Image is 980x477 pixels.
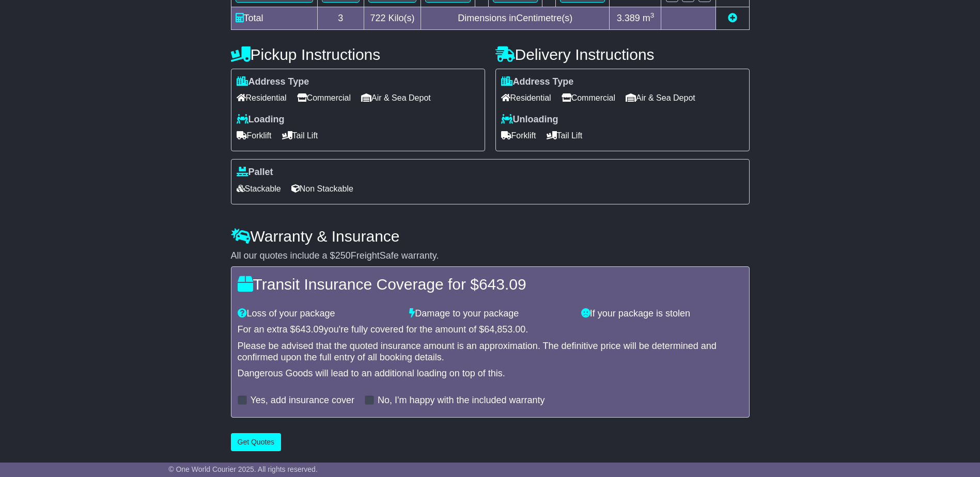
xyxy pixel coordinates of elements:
[282,128,318,144] span: Tail Lift
[479,276,526,293] span: 643.09
[626,90,695,106] span: Air & Sea Depot
[168,465,318,473] span: © One World Courier 2025. All rights reserved.
[378,395,545,406] label: No, I'm happy with the included warranty
[238,276,743,293] h4: Transit Insurance Coverage for $
[295,324,324,335] span: 643.09
[495,46,750,63] h4: Delivery Instructions
[291,181,353,197] span: Non Stackable
[370,13,386,23] span: 722
[237,181,281,197] span: Stackable
[501,128,536,144] span: Forklift
[501,76,574,88] label: Address Type
[576,308,748,320] div: If your package is stolen
[650,11,655,19] sup: 3
[231,250,750,262] div: All our quotes include a $ FreightSafe warranty.
[335,250,351,261] span: 250
[361,90,431,106] span: Air & Sea Depot
[562,90,615,106] span: Commercial
[237,90,287,106] span: Residential
[617,13,640,23] span: 3.389
[404,308,576,320] div: Damage to your package
[237,76,309,88] label: Address Type
[297,90,351,106] span: Commercial
[231,228,750,245] h4: Warranty & Insurance
[317,7,364,29] td: 3
[547,128,583,144] span: Tail Lift
[364,7,421,29] td: Kilo(s)
[232,308,405,320] div: Loss of your package
[231,46,485,63] h4: Pickup Instructions
[421,7,610,29] td: Dimensions in Centimetre(s)
[237,128,272,144] span: Forklift
[237,167,273,178] label: Pallet
[501,114,558,125] label: Unloading
[484,324,525,335] span: 64,853.00
[238,368,743,379] div: Dangerous Goods will lead to an additional loading on top of this.
[501,90,551,106] span: Residential
[237,114,285,125] label: Loading
[251,395,354,406] label: Yes, add insurance cover
[238,324,743,336] div: For an extra $ you're fully covered for the amount of $ .
[643,13,655,23] span: m
[728,13,737,23] a: Add new item
[231,7,317,29] td: Total
[231,433,282,451] button: Get Quotes
[238,341,743,363] div: Please be advised that the quoted insurance amount is an approximation. The definitive price will...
